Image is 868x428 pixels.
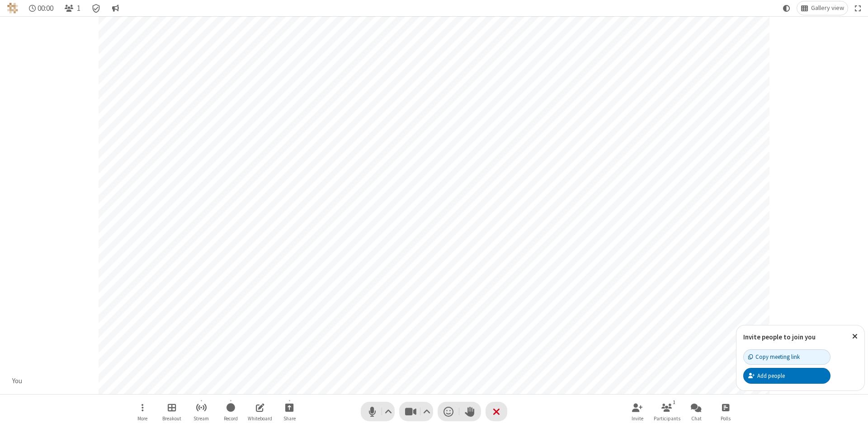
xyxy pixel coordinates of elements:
button: Invite participants (Alt+I) [624,399,651,424]
button: Send a reaction [438,402,459,421]
button: Open participant list [61,1,84,15]
div: Timer [25,1,57,15]
button: Mute (Alt+A) [361,402,395,421]
button: Open participant list [653,399,680,424]
span: 00:00 [38,4,53,13]
label: Invite people to join you [743,333,816,341]
button: Manage Breakout Rooms [158,399,185,424]
button: Audio settings [382,402,395,421]
div: 1 [670,398,678,406]
img: QA Selenium DO NOT DELETE OR CHANGE [7,3,18,14]
button: Open poll [712,399,739,424]
button: Conversation [108,1,123,15]
span: Chat [691,416,702,421]
button: Open menu [129,399,156,424]
span: Record [224,416,238,421]
button: Video setting [421,402,433,421]
div: Copy meeting link [748,353,800,361]
button: Stop video (Alt+V) [399,402,433,421]
button: Using system theme [779,1,794,15]
button: Add people [743,368,830,383]
span: Polls [721,416,731,421]
span: Gallery view [811,5,844,12]
span: Whiteboard [248,416,272,421]
button: End or leave meeting [486,402,507,421]
span: Stream [193,416,209,421]
button: Open shared whiteboard [246,399,274,424]
div: You [9,376,26,386]
span: Breakout [162,416,181,421]
button: Copy meeting link [743,349,830,365]
button: Start recording [217,399,244,424]
button: Open chat [683,399,710,424]
span: Share [283,416,296,421]
span: Participants [654,416,680,421]
div: Meeting details Encryption enabled [88,1,105,15]
button: Change layout [797,1,848,15]
button: Close popover [845,325,864,348]
button: Start streaming [188,399,215,424]
span: Invite [632,416,643,421]
button: Raise hand [459,402,481,421]
button: Fullscreen [851,1,865,15]
button: Start sharing [276,399,303,424]
span: More [137,416,147,421]
span: 1 [77,4,80,13]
